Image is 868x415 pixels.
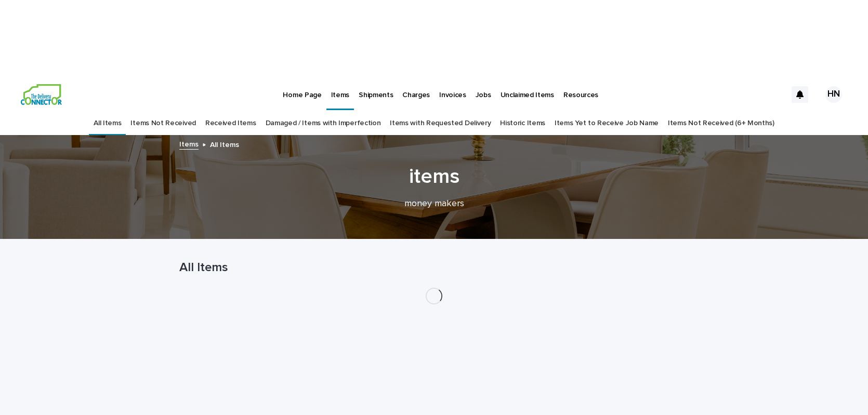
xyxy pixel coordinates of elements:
[390,111,491,136] a: Items with Requested Delivery
[555,111,659,136] a: Items Yet to Receive Job Name
[359,78,393,100] p: Shipments
[439,78,466,100] p: Invoices
[435,78,471,110] a: Invoices
[398,78,435,110] a: Charges
[402,78,430,100] p: Charges
[496,78,559,110] a: Unclaimed Items
[179,260,689,275] h1: All Items
[331,78,349,100] p: Items
[559,78,603,110] a: Resources
[563,78,598,100] p: Resources
[668,111,774,136] a: Items Not Received (6+ Months)
[278,78,326,110] a: Home Page
[825,86,842,103] div: HN
[283,78,321,100] p: Home Page
[354,78,398,110] a: Shipments
[130,111,195,136] a: Items Not Received
[179,164,689,189] h1: items
[179,138,199,150] a: Items
[326,78,354,109] a: Items
[501,78,554,100] p: Unclaimed Items
[94,111,121,136] a: All Items
[21,84,62,105] img: aCWQmA6OSGG0Kwt8cj3c
[266,111,381,136] a: Damaged / Items with Imperfection
[476,78,491,100] p: Jobs
[226,198,642,210] p: money makers
[210,138,239,150] p: All Items
[205,111,256,136] a: Received Items
[471,78,496,110] a: Jobs
[500,111,545,136] a: Historic Items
